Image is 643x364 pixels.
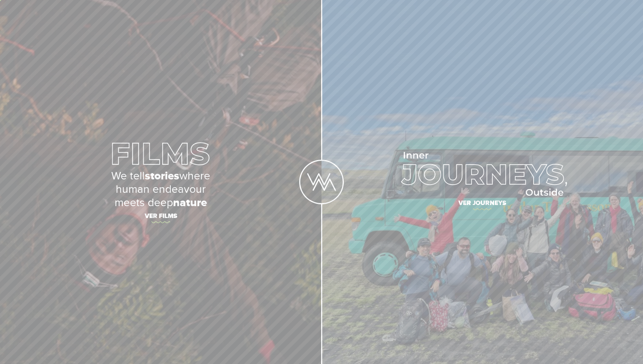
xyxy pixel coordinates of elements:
span: Ver films [31,209,291,225]
strong: nature [173,196,207,209]
strong: stories [145,169,179,183]
span: Ver journeys [352,196,612,212]
p: We tell where human endeavour meets deep [31,169,291,209]
img: Logo [299,160,344,204]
